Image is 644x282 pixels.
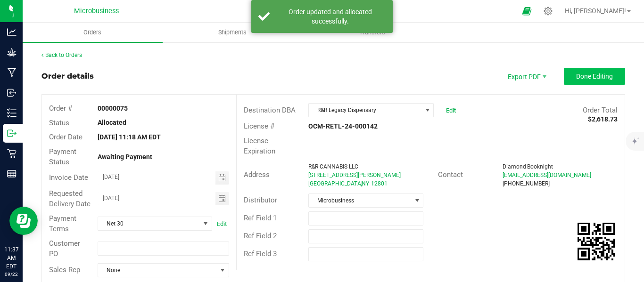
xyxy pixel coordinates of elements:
span: 12801 [371,180,388,187]
span: Destination DBA [244,106,296,114]
span: Payment Terms [49,214,76,234]
span: Hi, [PERSON_NAME]! [565,7,626,15]
span: Invoice Date [49,173,88,182]
div: Order details [41,71,94,82]
span: Status [49,119,69,127]
span: Toggle calendar [215,192,229,205]
span: Order Date [49,133,83,141]
span: Order Total [583,106,618,114]
span: Shipments [206,28,259,37]
a: Edit [446,107,456,114]
span: License # [244,122,274,130]
strong: Allocated [98,119,126,126]
span: Net 30 [98,217,200,230]
span: Booknight [527,163,553,170]
img: Scan me! [578,223,615,260]
span: Contact [438,170,463,179]
span: Address [244,170,270,179]
div: Order updated and allocated successfully. [275,7,386,26]
span: Order # [49,104,72,113]
qrcode: 00000075 [578,223,615,260]
p: 11:37 AM EDT [4,245,18,271]
inline-svg: Reports [7,169,17,178]
span: Diamond [503,163,526,170]
inline-svg: Manufacturing [7,68,17,77]
strong: [DATE] 11:18 AM EDT [98,133,161,141]
inline-svg: Retail [7,149,17,158]
button: Done Editing [564,68,625,85]
li: Export PDF [498,68,554,85]
inline-svg: Inbound [7,88,17,97]
span: Distributor [244,196,277,204]
strong: $2,618.73 [588,115,618,123]
span: Open Ecommerce Menu [516,2,537,20]
span: NY [362,180,369,187]
a: Shipments [163,23,303,42]
span: Ref Field 1 [244,214,277,222]
span: R&R CANNABIS LLC [308,163,358,170]
a: Edit [217,220,227,227]
inline-svg: Inventory [7,108,17,118]
strong: Awaiting Payment [98,153,152,161]
span: [STREET_ADDRESS][PERSON_NAME] [308,172,401,178]
span: None [98,264,217,277]
span: [EMAIL_ADDRESS][DOMAIN_NAME] [503,172,591,178]
span: Toggle calendar [215,171,229,185]
span: Ref Field 3 [244,250,277,258]
span: [GEOGRAPHIC_DATA] [308,180,363,187]
a: Orders [23,23,163,42]
span: [PHONE_NUMBER] [503,180,550,187]
span: Done Editing [576,73,613,80]
inline-svg: Grow [7,48,17,57]
div: Manage settings [542,7,554,16]
span: License Expiration [244,137,275,156]
span: , [361,180,362,187]
span: R&R Legacy Dispensary [309,104,421,117]
strong: 00000075 [98,105,128,112]
span: Sales Rep [49,266,80,274]
iframe: Resource center [9,207,38,235]
p: 09/22 [4,271,18,278]
span: Customer PO [49,239,80,258]
span: Payment Status [49,147,76,167]
span: Ref Field 2 [244,232,277,240]
span: Microbusiness [74,7,119,15]
inline-svg: Outbound [7,129,17,138]
span: Requested Delivery Date [49,189,91,209]
inline-svg: Analytics [7,27,17,37]
span: Microbusiness [309,194,411,207]
span: Orders [71,28,114,37]
a: Back to Orders [41,52,82,58]
strong: OCM-RETL-24-000142 [308,122,378,130]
